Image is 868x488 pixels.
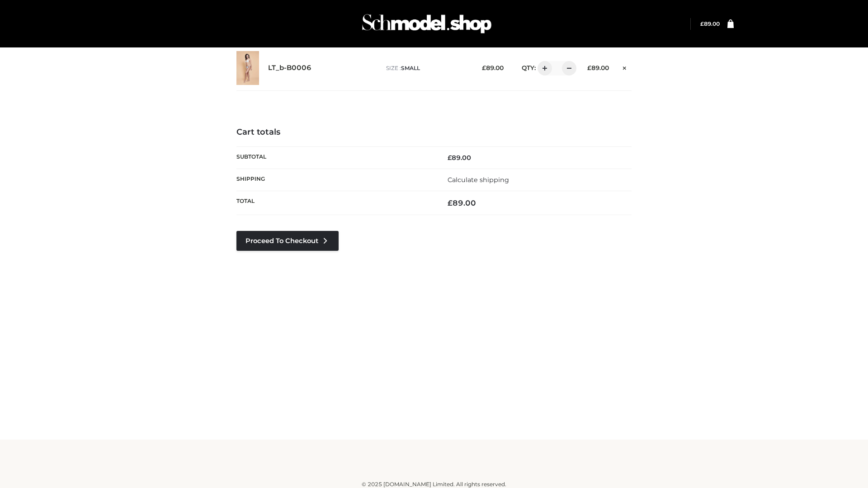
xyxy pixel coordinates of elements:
bdi: 89.00 [587,64,609,71]
bdi: 89.00 [482,64,504,71]
th: Shipping [236,169,434,191]
span: £ [482,64,486,71]
a: Calculate shipping [448,176,509,184]
div: QTY: [513,61,573,75]
a: LT_b-B0006 [268,64,311,72]
bdi: 89.00 [448,198,476,207]
bdi: 89.00 [448,154,471,162]
img: LT_b-B0006 - SMALL [236,51,259,85]
a: Remove this item [618,61,632,73]
span: SMALL [401,65,420,71]
span: £ [587,64,591,71]
span: £ [448,154,452,162]
span: £ [700,20,704,27]
th: Subtotal [236,146,434,169]
p: size : [386,64,468,72]
bdi: 89.00 [700,20,720,27]
h4: Cart totals [236,127,632,137]
span: £ [448,198,453,207]
th: Total [236,191,434,215]
a: Proceed to Checkout [236,231,339,251]
img: Schmodel Admin 964 [359,6,495,42]
a: £89.00 [700,20,720,27]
